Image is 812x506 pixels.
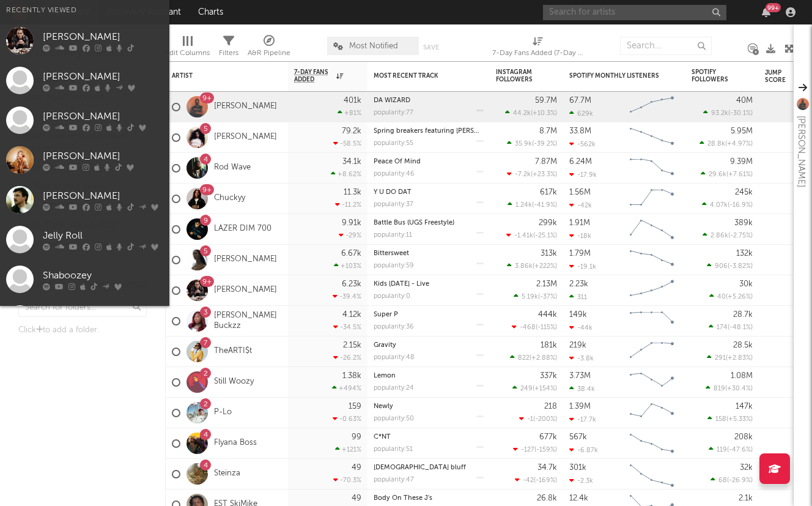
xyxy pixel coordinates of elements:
[341,250,361,258] div: 6.67k
[569,232,591,240] div: -18k
[692,69,734,83] div: Spotify Followers
[214,285,277,296] a: [PERSON_NAME]
[374,158,484,165] div: Peace Of Mind
[624,153,679,184] svg: Chart title
[569,415,596,423] div: -17.7k
[374,128,509,135] a: Spring breakers featuring [PERSON_NAME]
[569,171,597,179] div: -17.9k
[569,188,591,196] div: 1.56M
[374,220,454,226] a: Battle Bus (UGS Freestyle)
[374,354,415,361] div: popularity: 48
[535,416,555,423] span: -200 %
[540,372,557,380] div: 337k
[765,69,795,84] div: Jump Score
[736,250,753,258] div: 132k
[707,415,753,423] div: ( )
[507,262,557,270] div: ( )
[569,127,591,135] div: 33.8M
[342,311,361,319] div: 4.12k
[508,201,557,209] div: ( )
[515,263,533,270] span: 3.86k
[569,354,594,362] div: -3.8k
[569,372,591,380] div: 3.73M
[374,158,421,165] a: Peace Of Mind
[569,262,596,270] div: -19.1k
[214,193,245,204] a: Chuckyy
[728,416,751,423] span: +5.33 %
[333,292,361,300] div: -39.4 %
[624,428,679,459] svg: Chart title
[342,219,361,227] div: 9.91k
[515,202,532,209] span: 1.24k
[620,37,712,55] input: Search...
[333,415,361,423] div: -0.63 %
[165,31,210,66] div: Edit Columns
[374,385,414,392] div: popularity: 24
[736,97,753,105] div: 40M
[624,122,679,153] svg: Chart title
[715,355,726,362] span: 291
[248,31,290,66] div: A&R Pipeline
[540,294,555,300] span: -37 %
[533,110,555,117] span: +10.3 %
[728,171,751,178] span: +7.61 %
[374,171,415,177] div: popularity: 46
[374,403,393,410] a: Newly
[535,97,557,105] div: 59.7M
[333,476,361,484] div: -70.3 %
[535,233,555,239] span: -25.1 %
[624,459,679,489] svg: Chart title
[730,110,751,117] span: -30.1 %
[709,292,753,300] div: ( )
[667,70,679,82] button: Filter by Spotify Monthly Listeners
[544,403,557,411] div: 218
[735,188,753,196] div: 245k
[342,280,361,288] div: 6.23k
[374,373,484,379] div: Lemon
[729,202,751,209] span: -16.9 %
[349,70,361,82] button: Filter by 7-Day Fans Added
[730,158,753,166] div: 9.39M
[729,447,751,453] span: -47.6 %
[374,220,484,226] div: Battle Bus (UGS Freestyle)
[374,232,412,239] div: popularity: 11
[521,447,534,453] span: -127
[172,72,264,80] div: Artist
[534,141,555,147] span: -39.2 %
[534,385,555,392] span: +154 %
[711,233,728,239] span: 2.86k
[701,170,753,178] div: ( )
[717,294,726,300] span: 40
[335,201,361,209] div: -11.2 %
[733,311,753,319] div: 28.7k
[374,97,484,104] div: DA WIZARD
[624,337,679,367] svg: Chart title
[270,70,282,82] button: Filter by Artist
[349,42,398,50] span: Most Notified
[374,415,414,422] div: popularity: 50
[699,140,753,147] div: ( )
[569,97,591,105] div: 67.7M
[794,116,808,187] div: [PERSON_NAME]
[714,385,725,392] span: 819
[569,477,593,485] div: -2.3k
[536,280,557,288] div: 2.13M
[624,275,679,306] svg: Chart title
[762,7,770,17] button: 99+
[214,224,271,234] a: LAZER DIM 700
[569,494,588,502] div: 12.4k
[527,416,533,423] span: -1
[727,385,751,392] span: +30.4 %
[352,464,361,472] div: 49
[374,311,484,318] div: Super P
[569,280,588,288] div: 2.23k
[374,110,413,116] div: popularity: 77
[518,355,530,362] span: 822
[333,140,361,147] div: -58.5 %
[513,110,531,117] span: 44.2k
[569,158,592,166] div: 6.24M
[43,30,163,45] div: [PERSON_NAME]
[740,70,753,82] button: Filter by Spotify Followers
[531,355,555,362] span: +2.88 %
[569,201,592,209] div: -42k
